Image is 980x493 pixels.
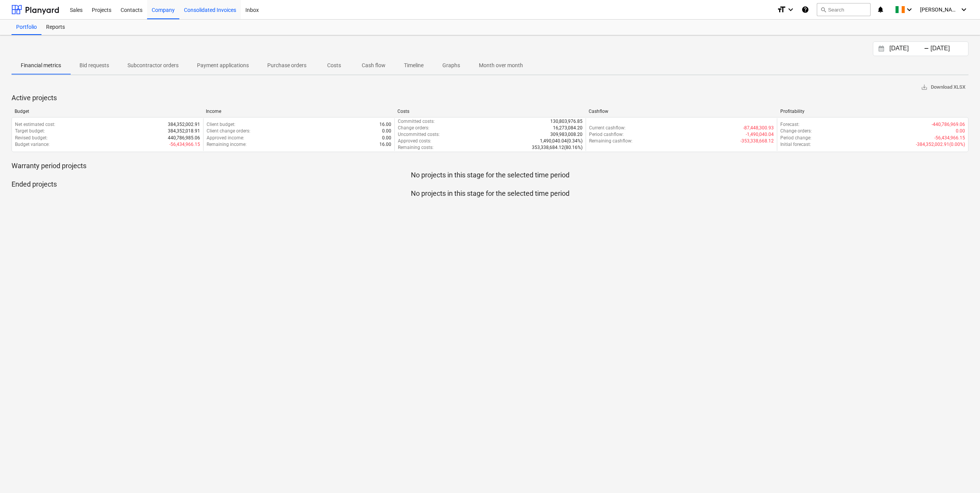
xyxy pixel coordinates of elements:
[398,131,440,138] p: Uncommitted costs :
[479,61,523,69] p: Month over month
[15,109,200,114] div: Budget
[442,61,460,69] p: Graphs
[888,43,927,54] input: Start Date
[916,141,965,148] p: -384,352,002.91 ( 0.00% )
[207,128,250,134] p: Client change orders :
[168,128,200,134] p: 384,352,018.91
[12,180,968,189] p: Ended projects
[398,118,435,125] p: Committed costs :
[956,128,965,134] p: 0.00
[918,81,968,93] button: Download XLSX
[820,7,826,13] span: search
[15,135,48,141] p: Revised budget :
[780,135,811,141] p: Period change :
[12,20,41,35] a: Portfolio
[920,7,958,13] span: [PERSON_NAME]
[942,456,980,493] iframe: Chat Widget
[780,109,965,114] div: Profitability
[780,141,811,148] p: Initial forecast :
[207,141,247,148] p: Remaining income :
[12,189,968,198] p: No projects in this stage for the selected time period
[589,125,626,131] p: Current cashflow :
[362,61,386,69] p: Cash flow
[550,131,583,138] p: 309,983,008.20
[540,138,583,144] p: 1,490,040.04 ( 0.34% )
[932,121,965,128] p: -440,786,969.06
[743,125,774,131] p: -87,448,300.93
[379,121,391,128] p: 16.00
[921,83,965,92] span: Download XLSX
[532,144,583,151] p: 353,338,684.12 ( 80.16% )
[15,128,45,134] p: Target budget :
[921,84,928,91] span: save_alt
[79,61,109,69] p: Bid requests
[12,93,968,103] p: Active projects
[397,109,583,114] div: Costs
[589,138,632,144] p: Remaining cashflow :
[404,61,424,69] p: Timeline
[127,61,179,69] p: Subcontractor orders
[207,135,244,141] p: Approved income :
[15,121,55,128] p: Net estimated cost :
[817,3,871,16] button: Search
[41,20,70,35] a: Reports
[780,121,800,128] p: Forecast :
[905,5,914,14] i: keyboard_arrow_down
[740,138,774,144] p: -353,338,668.12
[12,161,968,170] p: Warranty period projects
[325,61,343,69] p: Costs
[12,170,968,180] p: No projects in this stage for the selected time period
[168,121,200,128] p: 384,352,002.91
[169,141,200,148] p: -56,434,966.15
[197,61,249,69] p: Payment applications
[206,109,391,114] div: Income
[550,118,583,125] p: 130,803,976.85
[589,109,774,114] div: Cashflow
[21,61,61,69] p: Financial metrics
[959,5,968,14] i: keyboard_arrow_down
[553,125,583,131] p: 16,273,084.20
[382,135,391,141] p: 0.00
[877,5,884,14] i: notifications
[15,141,50,148] p: Budget variance :
[924,46,929,51] div: -
[589,131,624,138] p: Period cashflow :
[777,5,786,14] i: format_size
[379,141,391,148] p: 16.00
[934,135,965,141] p: -56,434,966.15
[267,61,306,69] p: Purchase orders
[780,128,812,134] p: Change orders :
[207,121,235,128] p: Client budget :
[746,131,774,138] p: -1,490,040.04
[875,45,888,53] button: Interact with the calendar and add the check-in date for your trip.
[398,125,429,131] p: Change orders :
[382,128,391,134] p: 0.00
[929,43,968,54] input: End Date
[786,5,795,14] i: keyboard_arrow_down
[398,144,434,151] p: Remaining costs :
[168,135,200,141] p: 440,786,985.06
[398,138,431,144] p: Approved costs :
[801,5,809,14] i: Knowledge base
